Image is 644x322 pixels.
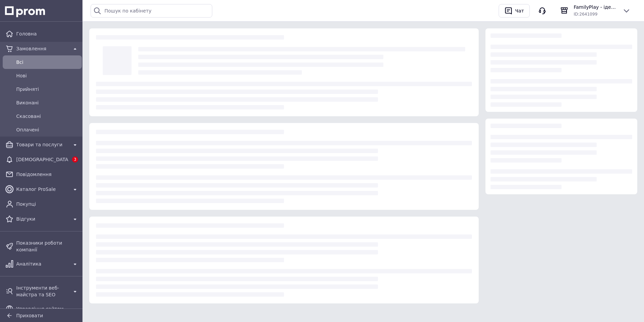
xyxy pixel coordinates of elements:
span: Всi [16,59,79,66]
span: Управління сайтом [16,305,68,312]
span: [DEMOGRAPHIC_DATA] [16,156,68,163]
span: Виконані [16,99,79,106]
span: Аналітика [16,261,68,267]
span: Оплачені [16,126,79,133]
span: Головна [16,30,79,37]
span: 3 [72,156,78,163]
span: Скасовані [16,113,79,120]
span: Прийняті [16,86,79,93]
span: Показники роботи компанії [16,240,79,253]
span: Нові [16,72,79,79]
span: Повідомлення [16,171,79,178]
button: Чат [499,4,530,18]
span: Приховати [16,313,43,318]
span: Покупці [16,201,79,207]
span: Замовлення [16,45,68,52]
input: Пошук по кабінету [91,4,212,18]
span: Каталог ProSale [16,186,68,193]
div: Чат [514,6,525,16]
span: FamilyPlay - ідеальне поєднання спортивних та дитячих товарів [574,4,617,10]
span: ID: 2641099 [574,12,597,17]
span: Відгуки [16,216,68,222]
span: Товари та послуги [16,141,68,148]
span: Інструменти веб-майстра та SEO [16,284,68,298]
